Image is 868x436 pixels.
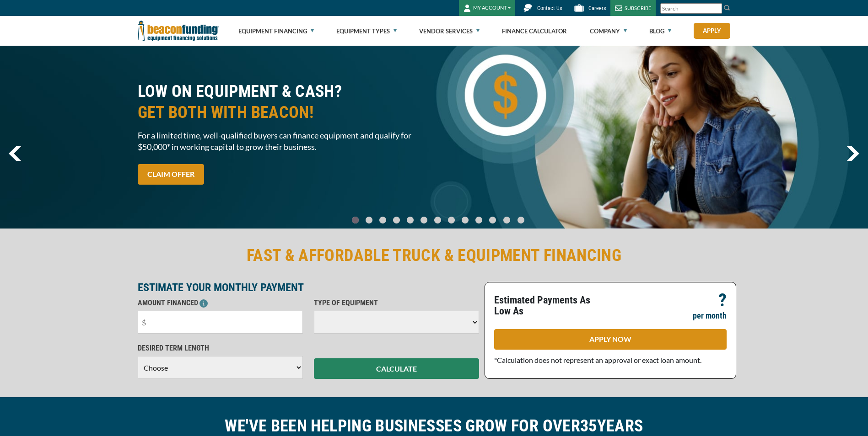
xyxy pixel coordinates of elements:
[693,310,727,321] p: per month
[138,311,303,334] input: $
[377,216,388,224] a: Go To Slide 2
[649,16,671,46] a: Blog
[314,358,479,379] button: CALCULATE
[494,295,605,317] p: Estimated Payments As Low As
[138,282,479,293] p: ESTIMATE YOUR MONTHLY PAYMENT
[418,216,429,224] a: Go To Slide 5
[502,16,567,46] a: Finance Calculator
[238,16,314,46] a: Equipment Financing
[590,16,627,46] a: Company
[846,146,859,161] img: Right Navigator
[314,298,479,308] p: TYPE OF EQUIPMENT
[9,146,21,161] img: Left Navigator
[660,3,722,14] input: Search
[138,343,303,354] p: DESIRED TERM LENGTH
[404,216,415,224] a: Go To Slide 4
[446,216,457,224] a: Go To Slide 7
[473,216,484,224] a: Go To Slide 9
[138,245,731,266] h2: FAST & AFFORDABLE TRUCK & EQUIPMENT FINANCING
[350,216,361,224] a: Go To Slide 0
[138,164,204,185] a: CLAIM OFFER
[718,295,727,306] p: ?
[138,81,429,123] h2: LOW ON EQUIPMENT & CASH?
[588,5,606,11] span: Careers
[363,216,374,224] a: Go To Slide 1
[846,146,859,161] a: next
[138,102,429,123] span: GET BOTH WITH BEACON!
[501,216,512,224] a: Go To Slide 11
[487,216,498,224] a: Go To Slide 10
[9,146,21,161] a: previous
[515,216,527,224] a: Go To Slide 12
[138,130,429,153] span: For a limited time, well-qualified buyers can finance equipment and qualify for $50,000* in worki...
[537,5,562,11] span: Contact Us
[494,329,727,350] a: APPLY NOW
[138,16,219,46] img: Beacon Funding Corporation logo
[712,5,720,12] a: Clear search text
[494,356,701,364] span: *Calculation does not represent an approval or exact loan amount.
[459,216,470,224] a: Go To Slide 8
[694,23,730,39] a: Apply
[580,416,597,436] span: 35
[432,216,443,224] a: Go To Slide 6
[723,4,731,11] img: Search
[391,216,402,224] a: Go To Slide 3
[336,16,397,46] a: Equipment Types
[419,16,480,46] a: Vendor Services
[138,298,303,308] p: AMOUNT FINANCED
